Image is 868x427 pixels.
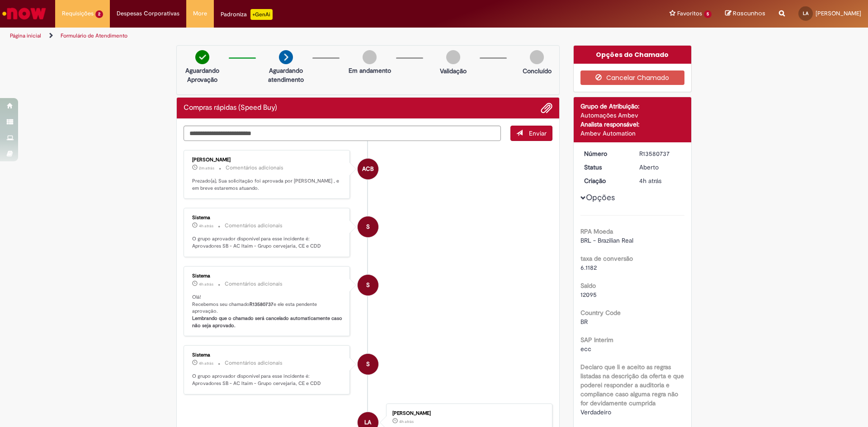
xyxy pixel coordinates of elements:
[225,359,283,367] small: Comentários adicionais
[704,10,712,18] span: 5
[10,32,41,39] a: Página inicial
[529,129,547,137] span: Enviar
[366,274,370,296] span: S
[95,10,103,18] span: 2
[580,408,611,416] span: Verdadeiro
[192,215,343,221] div: Sistema
[225,222,283,230] small: Comentários adicionais
[577,176,633,185] dt: Criação
[192,315,344,329] b: Lembrando que o chamado será cancelado automaticamente caso não seja aprovado.
[199,282,213,287] time: 30/09/2025 11:04:13
[580,363,684,407] b: Declaro que li e aceito as regras listadas na descrição da oferta e que poderei responder a audit...
[580,236,633,244] span: BRL - Brazilian Real
[580,345,591,353] span: ecc
[803,10,808,16] span: LA
[510,126,552,141] button: Enviar
[580,120,685,129] div: Analista responsável:
[639,149,681,158] div: R13580737
[7,28,572,44] ul: Trilhas de página
[580,309,621,317] b: Country Code
[399,419,414,424] span: 4h atrás
[1,5,47,23] img: ServiceNow
[816,9,861,17] span: [PERSON_NAME]
[725,9,765,18] a: Rascunhos
[440,66,467,75] p: Validação
[362,158,374,180] span: ACB
[577,163,633,172] dt: Status
[733,9,765,18] span: Rascunhos
[192,373,343,387] p: O grupo aprovador disponível para esse incidente é: Aprovadores SB - AC Itaim - Grupo cervejaria,...
[574,46,692,64] div: Opções do Chamado
[577,149,633,158] dt: Número
[250,301,274,308] b: R13580737
[192,157,343,163] div: [PERSON_NAME]
[580,254,633,263] b: taxa de conversão
[366,353,370,375] span: S
[580,282,596,290] b: Saldo
[279,50,293,64] img: arrow-next.png
[580,227,613,235] b: RPA Moeda
[523,66,552,75] p: Concluído
[184,104,277,112] h2: Compras rápidas (Speed Buy) Histórico de tíquete
[226,164,283,172] small: Comentários adicionais
[358,354,378,375] div: System
[580,111,685,120] div: Automações Ambev
[192,352,343,358] div: Sistema
[250,9,273,20] p: +GenAi
[225,280,283,288] small: Comentários adicionais
[62,9,94,18] span: Requisições
[199,282,213,287] span: 4h atrás
[580,336,613,344] b: SAP Interim
[580,263,597,272] span: 6.1182
[199,165,214,171] time: 30/09/2025 14:43:41
[358,216,378,237] div: System
[639,177,661,185] time: 30/09/2025 11:04:01
[358,159,378,179] div: Alberto Cypriano Bento
[580,291,597,299] span: 12095
[639,163,681,172] div: Aberto
[199,223,213,229] span: 4h atrás
[264,66,308,84] p: Aguardando atendimento
[221,9,273,20] div: Padroniza
[184,126,501,141] textarea: Digite sua mensagem aqui...
[446,50,460,64] img: img-circle-grey.png
[363,50,377,64] img: img-circle-grey.png
[366,216,370,238] span: S
[580,318,588,326] span: BR
[192,178,343,192] p: Prezado(a), Sua solicitação foi aprovada por [PERSON_NAME] , e em breve estaremos atuando.
[192,235,343,249] p: O grupo aprovador disponível para esse incidente é: Aprovadores SB - AC Itaim - Grupo cervejaria,...
[639,176,681,185] div: 30/09/2025 11:04:01
[580,70,685,85] button: Cancelar Chamado
[195,50,209,64] img: check-circle-green.png
[639,177,661,185] span: 4h atrás
[199,165,214,171] span: 2m atrás
[193,9,207,18] span: More
[580,129,685,138] div: Ambev Automation
[117,9,179,18] span: Despesas Corporativas
[192,273,343,279] div: Sistema
[199,223,213,229] time: 30/09/2025 11:04:14
[358,275,378,296] div: System
[580,102,685,111] div: Grupo de Atribuição:
[192,294,343,329] p: Olá! Recebemos seu chamado e ele esta pendente aprovação.
[180,66,224,84] p: Aguardando Aprovação
[349,66,391,75] p: Em andamento
[530,50,544,64] img: img-circle-grey.png
[677,9,702,18] span: Favoritos
[199,361,213,366] span: 4h atrás
[541,102,552,114] button: Adicionar anexos
[392,411,543,416] div: [PERSON_NAME]
[61,32,127,39] a: Formulário de Atendimento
